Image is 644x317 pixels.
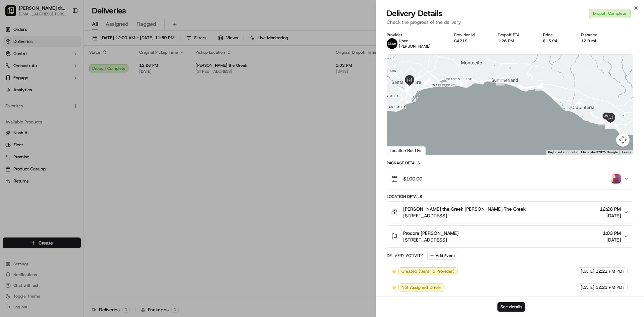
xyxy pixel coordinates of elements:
[420,75,434,89] div: 15
[596,284,625,290] span: 12:21 PM PDT
[17,43,121,50] input: Got a question? Start typing here...
[603,230,621,236] span: 1:03 PM
[387,160,633,166] div: Package Details
[387,32,443,38] div: Provider
[611,174,621,183] img: photo_proof_of_delivery image
[23,71,85,76] div: We're available if you need us!
[600,212,621,219] span: [DATE]
[399,44,431,49] span: [PERSON_NAME]
[600,206,621,212] span: 12:26 PM
[387,253,423,258] div: Delivery Activity
[581,150,618,154] span: Map data ©2025 Google
[387,194,633,199] div: Location Details
[389,146,411,155] img: Google
[581,38,610,44] div: 12.9 mi
[57,98,62,103] div: 💻
[498,38,532,44] div: 1:26 PM
[399,38,431,44] p: Uber
[581,32,610,38] div: Distance
[493,74,507,88] div: 17
[4,95,54,107] a: 📗Knowledge Base
[572,96,586,110] div: 19
[497,302,525,312] button: See details
[427,252,457,260] button: Add Event
[457,74,471,89] div: 16
[401,284,441,290] span: Not Assigned Driver
[387,38,397,49] img: uber-new-logo.jpeg
[23,64,110,71] div: Start new chat
[7,27,122,38] p: Welcome 👋
[387,19,633,25] p: Check the progress of the delivery
[403,175,422,182] span: $100.00
[387,8,442,19] span: Delivery Details
[622,150,631,154] a: Terms (opens in new tab)
[387,226,633,247] button: Procore [PERSON_NAME][STREET_ADDRESS]1:03 PM[DATE]
[403,212,526,219] span: [STREET_ADDRESS]
[543,38,570,44] div: $15.94
[596,268,625,274] span: 12:21 PM PDT
[498,32,532,38] div: Dropoff ETA
[548,150,577,155] button: Keyboard shortcuts
[595,114,609,128] div: 20
[616,133,630,147] button: Map camera controls
[7,7,20,20] img: Nash
[454,32,487,38] div: Provider Id
[403,230,459,236] span: Procore [PERSON_NAME]
[47,113,81,119] a: Powered byPylon
[454,38,468,44] button: CA219
[114,66,122,74] button: Start new chat
[533,80,547,94] div: 18
[403,236,459,243] span: [STREET_ADDRESS]
[543,32,570,38] div: Price
[7,98,12,103] div: 📗
[401,268,454,274] span: Created (Sent To Provider)
[7,64,19,76] img: 1736555255976-a54dd68f-1ca7-489b-9aae-adbdc363a1c4
[67,114,81,119] span: Pylon
[387,168,633,190] button: $100.00photo_proof_of_delivery image
[387,146,426,155] div: Location Not Live
[403,206,526,212] span: [PERSON_NAME] the Greek [PERSON_NAME] The Greek
[603,236,621,243] span: [DATE]
[13,97,51,104] span: Knowledge Base
[387,202,633,223] button: [PERSON_NAME] the Greek [PERSON_NAME] The Greek[STREET_ADDRESS]12:26 PM[DATE]
[54,95,110,107] a: 💻API Documentation
[63,97,108,104] span: API Documentation
[581,268,594,274] span: [DATE]
[389,146,411,155] a: Open this area in Google Maps (opens a new window)
[581,284,594,290] span: [DATE]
